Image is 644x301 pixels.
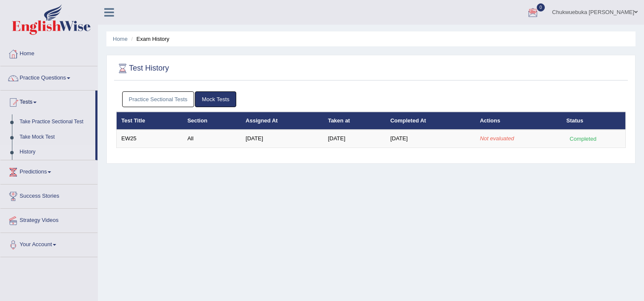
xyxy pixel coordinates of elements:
a: Home [0,42,97,63]
th: Completed At [386,112,475,130]
a: History [16,145,95,160]
a: Take Practice Sectional Test [16,114,95,130]
a: Practice Sectional Tests [122,91,195,107]
th: Assigned At [241,112,323,130]
th: Actions [475,112,561,130]
a: Take Mock Test [16,130,95,145]
td: [DATE] [323,130,386,148]
span: 0 [537,3,545,11]
th: Section [183,112,241,130]
a: Practice Questions [0,66,97,88]
td: [DATE] [241,130,323,148]
td: EW25 [117,130,183,148]
td: All [183,130,241,148]
a: Success Stories [0,185,97,206]
a: Strategy Videos [0,209,97,230]
a: Predictions [0,160,97,182]
div: Completed [567,134,600,143]
th: Status [562,112,626,130]
td: [DATE] [386,130,475,148]
a: Your Account [0,233,97,254]
a: Tests [0,91,95,112]
th: Test Title [117,112,183,130]
li: Exam History [129,35,169,43]
a: Home [113,36,128,42]
a: Mock Tests [195,91,236,107]
em: Not evaluated [480,135,514,142]
th: Taken at [323,112,386,130]
h2: Test History [116,62,169,75]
